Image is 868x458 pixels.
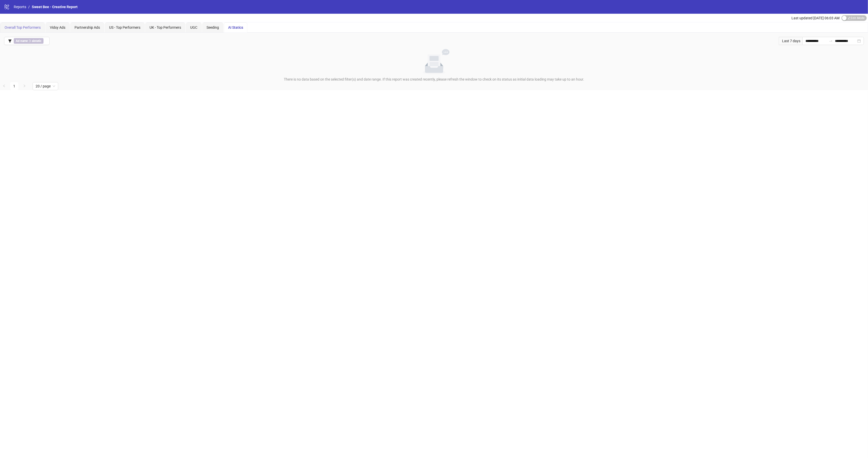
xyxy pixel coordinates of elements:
span: Partnership Ads [75,25,100,29]
div: There is no data based on the selected filter(s) and date range. If this report was created recen... [2,77,866,82]
span: AI Statics [228,25,243,29]
li: Next Page [20,82,28,90]
span: Last updated [DATE] 06:03 AM [791,16,840,20]
span: 20 / page [36,82,55,90]
span: ∋ [14,38,43,44]
span: Seeding [207,25,219,29]
button: right [20,82,28,90]
button: Ad name ∋ aistatic [4,37,50,45]
span: left [3,84,6,87]
span: Overall Top Performers [5,25,41,29]
span: UGC [190,25,197,29]
span: right [23,84,26,87]
li: / [28,4,30,10]
span: to [829,39,833,43]
li: 1 [10,82,18,90]
b: aistatic [32,39,41,43]
b: Ad name [16,39,28,43]
span: Vidsy Ads [50,25,65,29]
span: filter [8,39,12,43]
a: Reports [13,4,27,10]
div: Last 7 days [779,37,802,45]
span: US - Top Performers [109,25,140,29]
a: 1 [10,82,18,90]
span: UK - Top Performers [150,25,181,29]
span: swap-right [829,39,833,43]
div: Page Size [33,82,58,90]
span: Sweet Bee - Creative Report [32,5,78,9]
